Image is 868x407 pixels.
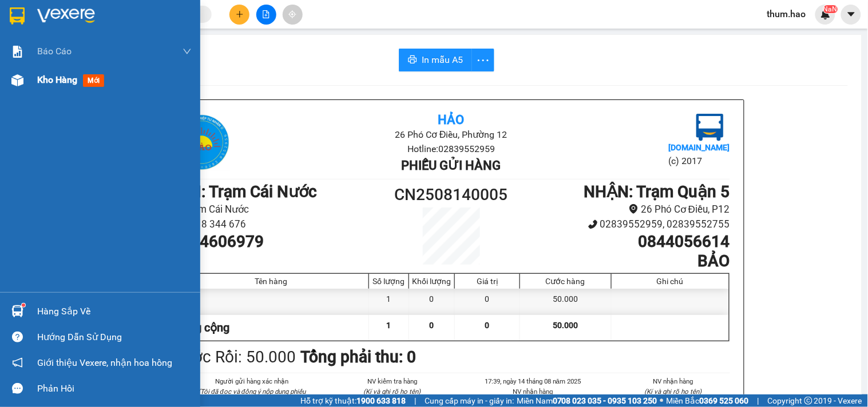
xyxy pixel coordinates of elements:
img: logo.jpg [696,114,724,141]
li: 0918 344 676 [173,217,382,232]
img: logo.jpg [173,114,230,171]
div: Phản hồi [37,380,192,397]
div: Tên hàng [177,277,366,286]
span: Tổng cộng [177,321,230,334]
span: 0 [430,321,434,330]
div: Hàng sắp về [37,303,192,320]
strong: 0708 023 035 - 0935 103 250 [553,396,657,405]
img: warehouse-icon [11,74,23,86]
b: Phiếu gửi hàng [401,158,501,173]
span: Miền Bắc [667,394,749,407]
img: logo.jpg [14,14,72,71]
li: Hotline: 02839552959 [265,142,637,156]
li: Hotline: 02839552959 [107,42,478,57]
span: Miền Nam [517,394,657,407]
div: Cước hàng [523,277,608,286]
div: Ghi chú [615,277,726,286]
div: 1 [369,289,409,314]
i: (Kí và ghi rõ họ tên) [645,388,702,396]
span: 0 [485,321,490,330]
span: mới [83,74,104,87]
div: Cước Rồi : 50.000 [173,345,296,370]
span: more [472,53,494,67]
span: question-circle [12,332,23,342]
span: Hỗ trợ kỹ thuật: [300,394,406,407]
span: Kho hàng [37,74,77,85]
button: aim [283,5,303,25]
span: plus [236,10,244,18]
li: (c) 2017 [668,154,730,168]
span: phone [588,220,598,229]
sup: 1 [22,304,25,307]
span: printer [408,55,417,66]
span: Giới thiệu Vexere, nhận hoa hồng [37,356,172,370]
div: 0 [455,289,520,314]
li: Trạm Cái Nước [173,202,382,217]
span: 1 [387,321,391,330]
li: NV nhận hàng [617,376,730,386]
span: down [183,47,192,56]
span: message [12,383,23,394]
button: file-add [256,5,276,25]
b: NHẬN : Trạm Quận 5 [584,182,730,201]
span: aim [288,10,296,18]
li: NV nhận hàng [477,386,590,397]
img: solution-icon [11,46,23,58]
div: Giá trị [458,277,517,286]
h1: 0844056614 [521,232,730,252]
li: 26 Phó Cơ Điều, Phường 12 [265,127,637,142]
span: ⚪️ [660,398,664,403]
li: NV kiểm tra hàng [336,376,449,386]
li: Người gửi hàng xác nhận [196,376,309,386]
i: (Kí và ghi rõ họ tên) [364,388,421,396]
span: notification [12,357,23,368]
div: xop [174,289,370,314]
i: (Tôi đã đọc và đồng ý nộp dung phiếu gửi hàng) [198,388,306,406]
b: GỬI : Trạm Cái Nước [173,182,318,201]
span: In mẫu A5 [422,53,463,67]
button: plus [229,5,249,25]
h1: CN2508140005 [382,182,521,208]
span: file-add [262,10,270,18]
span: Cung cấp máy in - giấy in: [425,394,514,407]
span: caret-down [846,9,857,19]
div: Số lượng [372,277,406,286]
li: 26 Phó Cơ Điều, P12 [521,202,730,217]
span: copyright [804,397,812,405]
div: 50.000 [520,289,611,314]
h1: 0944606979 [173,232,382,252]
span: 50.000 [553,321,578,330]
button: printerIn mẫu A5 [399,49,472,71]
li: 02839552959, 02839552755 [521,217,730,232]
div: Hướng dẫn sử dụng [37,329,192,346]
b: Tổng phải thu: 0 [301,348,417,366]
div: Khối lượng [412,277,451,286]
button: caret-down [841,5,861,25]
img: logo-vxr [10,7,25,25]
strong: 1900 633 818 [356,396,406,405]
strong: 0369 525 060 [700,396,749,405]
span: Báo cáo [37,44,72,58]
span: thum.hao [758,7,815,21]
span: | [758,394,759,407]
span: | [414,394,416,407]
h1: BẢO [521,252,730,271]
b: [DOMAIN_NAME] [668,143,730,152]
img: icon-new-feature [821,9,831,19]
li: 17:39, ngày 14 tháng 08 năm 2025 [477,376,590,386]
button: more [471,49,494,71]
div: 0 [409,289,455,314]
li: 26 Phó Cơ Điều, Phường 12 [107,28,478,42]
img: warehouse-icon [11,305,23,317]
b: Hảo [438,113,464,127]
span: environment [629,204,639,214]
sup: NaN [823,5,838,13]
b: GỬI : Trạm Cái Nước [14,83,159,102]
